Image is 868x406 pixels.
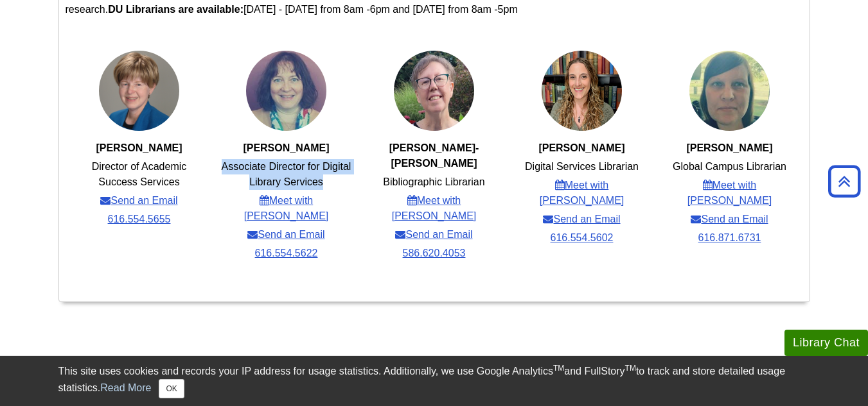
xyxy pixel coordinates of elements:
button: Library Chat [784,330,868,356]
a: Send an Email [395,227,472,242]
sup: TM [553,364,564,373]
strong: [PERSON_NAME] [243,142,329,153]
a: 616.871.6731 [698,230,761,246]
strong: DU Librarians are available: [108,4,244,15]
a: 616.554.5602 [551,230,614,246]
a: Meet with [PERSON_NAME] [515,178,648,208]
li: Associate Director for Digital Library Services [220,159,353,190]
a: Send an Email [543,212,620,227]
strong: [PERSON_NAME]-[PERSON_NAME] [389,142,479,169]
li: Bibliographic Librarian [383,174,484,190]
a: Send an Email [691,212,768,227]
div: This site uses cookies and records your IP address for usage statistics. Additionally, we use Goo... [58,364,810,398]
a: 616.554.5655 [108,212,171,227]
a: Meet with [PERSON_NAME] [368,193,500,224]
li: Digital Services Librarian [525,159,639,174]
a: Back to Top [824,173,865,190]
a: Meet with [PERSON_NAME] [663,178,796,208]
a: 616.554.5622 [255,246,318,261]
a: Meet with [PERSON_NAME] [220,193,353,224]
a: Read More [100,382,151,393]
li: Director of Academic Success Services [73,159,205,190]
strong: [PERSON_NAME] [96,142,182,153]
a: Send an Email [100,193,177,208]
sup: TM [625,364,636,373]
strong: [PERSON_NAME] [686,142,772,153]
span: [PERSON_NAME] [538,142,624,153]
button: Close [159,379,184,398]
li: Global Campus Librarian [673,159,786,174]
a: Send an Email [247,227,324,242]
a: 586.620.4053 [403,246,466,261]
